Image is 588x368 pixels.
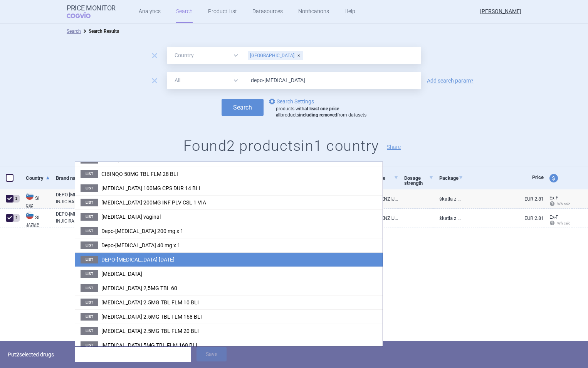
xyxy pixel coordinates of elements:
[81,213,98,221] span: List
[544,212,572,230] a: Ex-F Wh calc
[101,328,199,334] span: ELIQUIS 2.5MG TBL FLM 20 BLI
[433,189,463,208] a: škatla z 1 vialo z 1 ml suspenzije
[101,185,200,191] span: CRESEMBA 100MG CPS DUR 14 BLI
[56,211,174,225] a: DEPO-[MEDICAL_DATA] 40 MG/ML SUSPENZIJA ZA INJICIRANJE
[549,195,558,201] span: Ex-factory price
[101,171,178,177] span: CIBINQO 50MG TBL FLM 28 BLI
[427,78,474,83] a: Add search param?
[20,191,50,208] a: SISICBZ
[67,27,81,35] li: Search
[439,169,463,187] a: Package
[549,202,570,206] span: Wh calc
[101,342,197,348] span: ELIQUIS 5MG TBL FLM 168 BLI
[549,221,570,225] span: Wh calc
[81,199,98,206] span: List
[404,169,434,192] a: Dosage strength
[81,170,98,178] span: List
[101,314,202,320] span: ELIQUIS 2.5MG TBL FLM 168 BLI
[26,211,34,219] img: Slovenia
[67,12,101,18] span: COGVIO
[81,341,98,349] span: List
[101,271,142,277] span: Dostinex
[101,242,180,248] span: Depo-medrol 40 mg x 1
[81,270,98,278] span: List
[56,169,174,187] a: Brand name
[81,284,98,292] span: List
[67,4,116,19] a: Price MonitorCOGVIO
[26,223,50,227] abbr: JAZMP — List of medicinal products published by the Public Agency of the Republic of Slovenia for...
[369,169,398,192] a: Dosage Form
[101,257,175,263] span: DEPO-MEDROL August 2025
[81,299,98,306] span: List
[16,351,19,358] strong: 2
[463,189,544,208] a: EUR 2.81
[101,285,177,291] span: Eliquis 2,5MG TBL 60
[267,97,314,106] a: Search Settings
[544,192,572,210] a: Ex-F Wh calc
[101,199,206,206] span: CRESEMBA 200MG INF PLV CSL 1 VIA
[56,191,174,205] a: DEPO-[MEDICAL_DATA] 40 MG/ML SUSPENZIJA ZA INJICIRANJE
[248,51,303,60] div: [GEOGRAPHIC_DATA]
[101,299,199,306] span: ELIQUIS 2.5MG TBL FLM 10 BLI
[89,29,119,34] strong: Search Results
[101,214,161,220] span: Dalacin vaginal
[13,214,20,222] div: 2
[197,347,227,361] button: Save
[67,29,81,34] a: Search
[8,347,69,362] p: Put selected drugs
[26,192,34,200] img: Slovenia
[20,211,50,227] a: SISIJAZMP
[276,112,281,118] strong: all
[387,144,401,150] button: Share
[13,195,20,203] div: 2
[26,169,50,187] a: Country
[304,106,339,111] strong: at least one price
[222,99,264,116] button: Search
[463,209,544,228] a: EUR 2.81
[532,174,544,180] span: Price
[549,214,558,220] span: Ex-factory price
[67,4,116,12] strong: Price Monitor
[299,112,337,118] strong: including removed
[276,106,366,118] div: products with products from datasets
[81,241,98,249] span: List
[81,327,98,335] span: List
[26,204,50,208] abbr: CBZ — Online database of medical product market supply published by the Ministrstvo za zdravje, S...
[101,228,183,234] span: Depo-medrol 200 mg x 1
[81,256,98,263] span: List
[81,184,98,192] span: List
[81,27,119,35] li: Search Results
[81,227,98,235] span: List
[433,209,463,228] a: škatla z 1 vialo z 1 ml suspenzije
[81,313,98,321] span: List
